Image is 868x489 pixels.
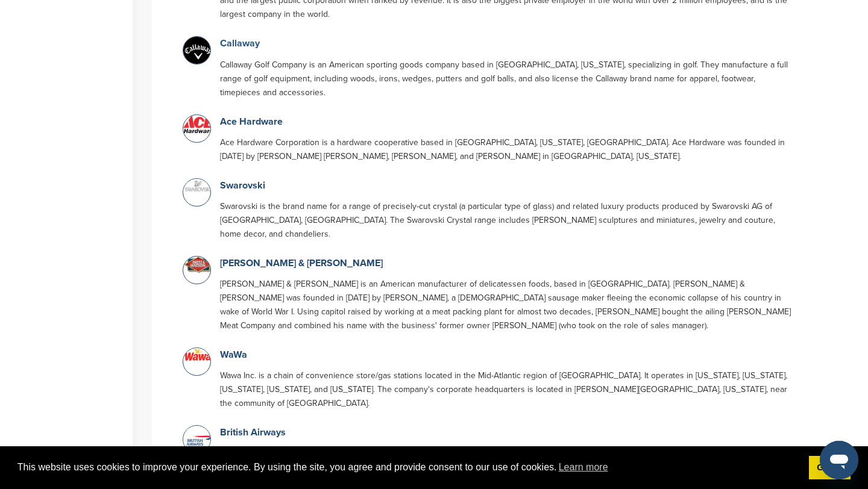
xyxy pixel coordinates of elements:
p: Ace Hardware Corporation is a hardware cooperative based in [GEOGRAPHIC_DATA], [US_STATE], [GEOGR... [220,135,797,163]
p: Swarovski is the brand name for a range of precisely-cut crystal (a particular type of glass) and... [220,199,797,241]
a: Swarovski [220,179,265,192]
a: dismiss cookie message [809,456,851,480]
a: [PERSON_NAME] & [PERSON_NAME] [220,257,383,269]
img: Baa [183,426,213,456]
p: Wawa Inc. is a chain of convenience store/gas stations located in the Mid-Atlantic region of [GEO... [220,369,797,410]
img: Data [183,115,213,133]
a: WaWa [220,349,247,361]
span: This website uses cookies to improve your experience. By using the site, you agree and provide co... [17,458,799,476]
a: Callaway [220,37,260,49]
img: Logo [183,257,213,273]
img: Data [183,37,213,67]
img: Data [183,348,213,361]
p: [PERSON_NAME] & [PERSON_NAME] is an American manufacturer of delicatessen foods, based in [GEOGRA... [220,277,797,332]
iframe: Button to launch messaging window [820,441,858,479]
a: learn more about cookies [557,458,610,476]
p: Callaway Golf Company is an American sporting goods company based in [GEOGRAPHIC_DATA], [US_STATE... [220,58,797,99]
a: Ace Hardware [220,116,283,128]
a: British Airways [220,426,286,438]
img: Data [183,179,213,193]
